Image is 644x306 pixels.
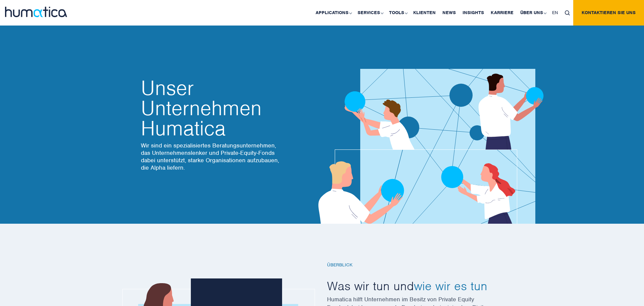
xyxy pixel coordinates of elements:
[327,278,508,294] h2: Was wir tun und
[327,262,508,268] h6: Überblick
[141,78,285,118] span: Unser Unternehmen
[552,10,558,15] span: EN
[299,30,562,224] img: about_banner1
[141,142,285,171] p: Wir sind ein spezialisiertes Beratungsunternehmen, das Unternehmenslenker und Private-Equity-Fond...
[414,278,487,294] span: wie wir es tun
[141,78,285,138] h2: Humatica
[565,10,570,15] img: search_icon
[5,7,67,17] img: logo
